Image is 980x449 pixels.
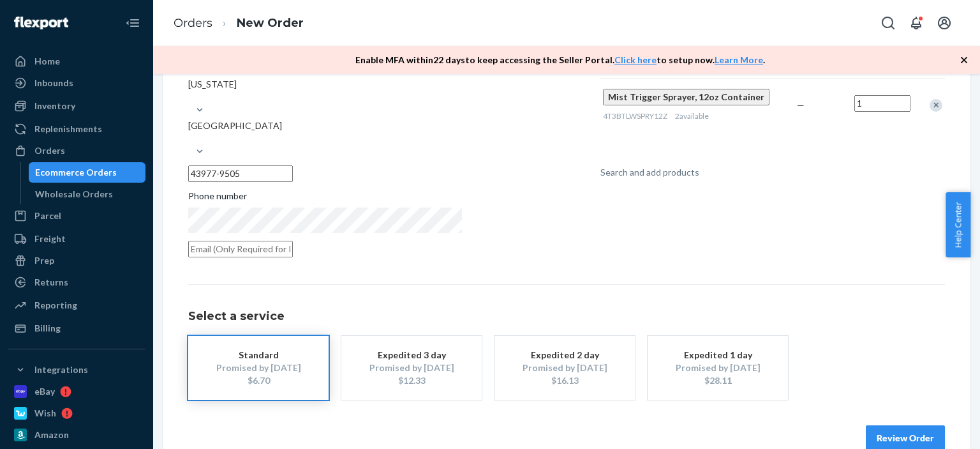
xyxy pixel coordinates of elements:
[875,10,901,36] button: Open Search Box
[188,165,293,182] input: ZIP Code
[188,119,562,132] div: [GEOGRAPHIC_DATA]
[8,96,145,116] a: Inventory
[797,100,805,110] span: —
[932,10,957,36] button: Open account menu
[35,166,117,179] div: Ecommerce Orders
[237,16,304,30] a: New Order
[8,229,145,249] a: Freight
[600,166,699,179] div: Search and add products
[8,141,145,161] a: Orders
[34,429,69,441] div: Amazon
[34,123,102,135] div: Replenishments
[34,385,55,398] div: eBay
[930,99,942,112] div: Remove Item
[514,349,616,361] div: Expedited 2 day
[494,336,635,400] button: Expedited 2 dayPromised by [DATE]$16.13
[903,10,929,36] button: Open notifications
[667,361,769,374] div: Promised by [DATE]
[514,374,616,387] div: $16.13
[207,361,309,374] div: Promised by [DATE]
[8,295,145,316] a: Reporting
[946,192,970,257] button: Help Center
[34,363,88,376] div: Integrations
[8,272,145,293] a: Returns
[854,95,910,112] input: Quantity
[8,403,145,423] a: Wish
[360,361,463,374] div: Promised by [DATE]
[8,51,145,72] a: Home
[207,374,309,387] div: $6.70
[360,374,463,387] div: $12.33
[207,349,309,361] div: Standard
[355,54,765,66] p: Enable MFA within 22 days to keep accessing the Seller Portal. to setup now. .
[163,4,314,42] ol: breadcrumbs
[14,17,68,29] img: Flexport logo
[34,322,61,335] div: Billing
[8,425,145,445] a: Amazon
[34,209,61,222] div: Parcel
[8,206,145,226] a: Parcel
[603,89,769,105] button: Mist Trigger Sprayer, 12oz Container
[8,360,145,380] button: Integrations
[174,16,212,30] a: Orders
[8,119,145,139] a: Replenishments
[35,188,113,201] div: Wholesale Orders
[715,54,763,65] a: Learn More
[603,111,667,121] span: 4T3BTLWSPRY12Z
[667,349,769,361] div: Expedited 1 day
[188,78,562,91] div: [US_STATE]
[120,10,145,36] button: Close Navigation
[188,241,293,257] input: Email (Only Required for International)
[34,100,75,112] div: Inventory
[34,77,73,89] div: Inbounds
[8,318,145,339] a: Billing
[188,310,945,323] h1: Select a service
[34,299,77,312] div: Reporting
[8,73,145,93] a: Inbounds
[188,190,247,208] span: Phone number
[34,144,65,157] div: Orders
[34,55,60,68] div: Home
[34,232,66,245] div: Freight
[8,250,145,271] a: Prep
[675,111,709,121] span: 2 available
[8,381,145,402] a: eBay
[648,336,788,400] button: Expedited 1 dayPromised by [DATE]$28.11
[188,132,189,145] input: [GEOGRAPHIC_DATA]
[34,254,54,267] div: Prep
[188,91,189,103] input: [US_STATE]
[514,361,616,374] div: Promised by [DATE]
[188,336,329,400] button: StandardPromised by [DATE]$6.70
[29,184,146,204] a: Wholesale Orders
[608,91,764,102] span: Mist Trigger Sprayer, 12oz Container
[614,54,657,65] a: Click here
[341,336,482,400] button: Expedited 3 dayPromised by [DATE]$12.33
[29,162,146,183] a: Ecommerce Orders
[360,349,463,361] div: Expedited 3 day
[34,276,68,289] div: Returns
[667,374,769,387] div: $28.11
[34,407,56,420] div: Wish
